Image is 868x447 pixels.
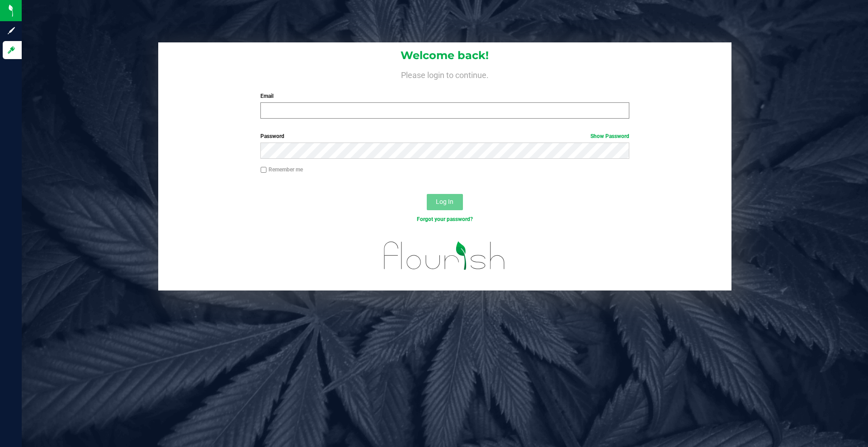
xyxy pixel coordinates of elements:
[373,233,516,279] img: flourish_logo.svg
[427,194,463,210] button: Log In
[436,198,453,205] span: Log In
[417,216,473,222] a: Forgot your password?
[7,46,16,55] inline-svg: Log in
[158,69,731,79] h4: Please login to continue.
[260,92,629,100] label: Email
[260,166,303,174] label: Remember me
[260,167,267,173] input: Remember me
[7,26,16,35] inline-svg: Sign up
[260,133,284,139] span: Password
[590,133,629,139] a: Show Password
[158,50,731,61] h1: Welcome back!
